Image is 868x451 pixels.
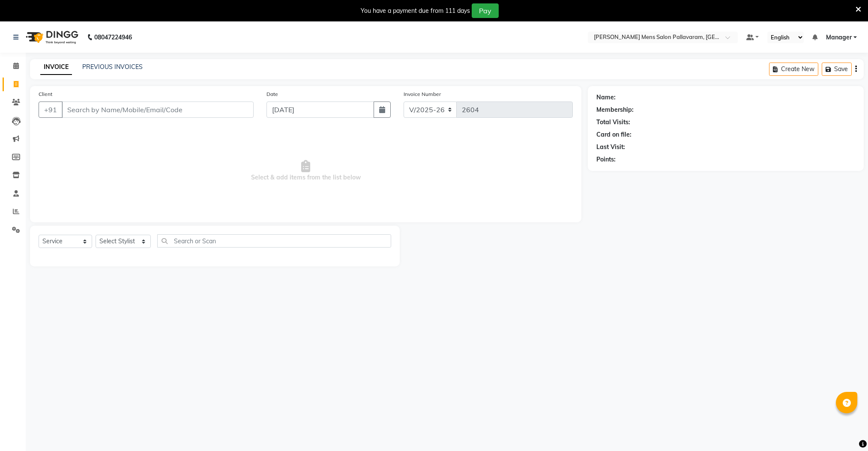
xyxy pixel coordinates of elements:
div: You have a payment due from 111 days [361,6,470,15]
span: Manager [826,33,852,42]
div: Name: [596,93,616,102]
div: Last Visit: [596,143,625,152]
a: INVOICE [40,60,72,75]
label: Client [39,90,52,98]
button: Create New [769,63,818,76]
img: logo [22,25,81,49]
button: Save [822,63,852,76]
input: Search or Scan [157,234,392,248]
div: Total Visits: [596,118,630,127]
iframe: chat widget [832,417,859,442]
div: Points: [596,155,616,164]
b: 08047224946 [94,25,132,49]
input: Search by Name/Mobile/Email/Code [62,102,254,118]
div: Card on file: [596,130,632,139]
label: Invoice Number [404,90,441,98]
button: Pay [472,3,499,18]
span: Select & add items from the list below [39,128,573,214]
div: Membership: [596,105,634,114]
a: PREVIOUS INVOICES [82,63,143,71]
label: Date [266,90,278,98]
button: +91 [39,102,63,118]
